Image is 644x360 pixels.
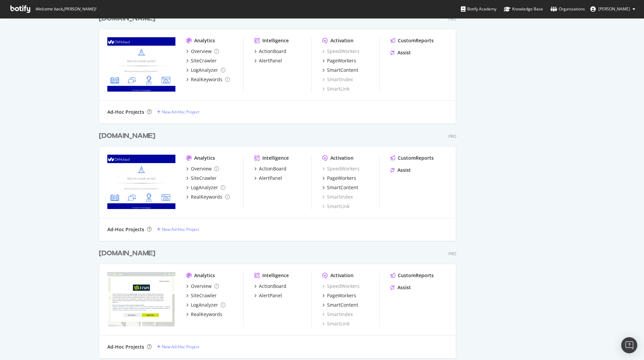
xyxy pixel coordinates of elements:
[191,48,212,55] div: Overview
[390,49,411,56] a: Assist
[186,175,217,182] a: SiteCrawler
[191,292,217,299] div: SiteCrawler
[259,165,286,172] div: ActionBoard
[157,344,199,350] a: New Ad-Hoc Project
[448,134,456,139] div: Pro
[186,302,225,308] a: LogAnalyzer
[322,194,353,200] a: SmartIndex
[327,175,356,182] div: PageWorkers
[186,48,219,55] a: Overview
[107,37,175,92] img: i-run.ie
[390,272,434,279] a: CustomReports
[259,292,282,299] div: AlertPanel
[327,292,356,299] div: PageWorkers
[397,167,411,173] div: Assist
[262,155,289,161] div: Intelligence
[322,283,360,290] a: SpeedWorkers
[327,67,358,73] div: SmartContent
[162,226,199,232] div: New Ad-Hoc Project
[322,184,358,191] a: SmartContent
[397,284,411,291] div: Assist
[186,57,217,64] a: SiteCrawler
[35,6,96,12] span: Welcome back, [PERSON_NAME] !
[186,311,222,318] a: RealKeywords
[390,167,411,173] a: Assist
[397,49,411,56] div: Assist
[330,155,354,161] div: Activation
[322,311,353,318] div: SmartIndex
[322,320,350,327] a: SmartLink
[191,165,212,172] div: Overview
[99,249,155,258] div: [DOMAIN_NAME]
[157,226,199,232] a: New Ad-Hoc Project
[390,155,434,161] a: CustomReports
[191,57,217,64] div: SiteCrawler
[322,165,360,172] div: SpeedWorkers
[598,6,630,12] span: joanna duchesne
[186,67,225,73] a: LogAnalyzer
[550,6,585,12] div: Organizations
[322,57,356,64] a: PageWorkers
[322,302,358,308] a: SmartContent
[259,283,286,290] div: ActionBoard
[327,302,358,308] div: SmartContent
[330,272,354,279] div: Activation
[322,48,360,55] a: SpeedWorkers
[99,131,158,141] a: [DOMAIN_NAME]
[259,57,282,64] div: AlertPanel
[254,57,282,64] a: AlertPanel
[191,175,217,182] div: SiteCrawler
[186,165,219,172] a: Overview
[194,272,215,279] div: Analytics
[191,184,218,191] div: LogAnalyzer
[254,48,286,55] a: ActionBoard
[398,155,434,161] div: CustomReports
[107,272,175,326] img: i-run.es
[390,284,411,291] a: Assist
[390,37,434,44] a: CustomReports
[327,57,356,64] div: PageWorkers
[585,4,641,14] button: [PERSON_NAME]
[322,86,350,92] a: SmartLink
[186,76,230,83] a: RealKeywords
[191,194,222,200] div: RealKeywords
[99,14,155,23] div: [DOMAIN_NAME]
[254,292,282,299] a: AlertPanel
[461,6,496,12] div: Botify Academy
[186,194,230,200] a: RealKeywords
[322,67,358,73] a: SmartContent
[107,344,144,350] div: Ad-Hoc Projects
[191,76,222,83] div: RealKeywords
[322,203,350,210] div: SmartLink
[107,226,144,233] div: Ad-Hoc Projects
[448,251,456,257] div: Pro
[186,184,225,191] a: LogAnalyzer
[162,344,199,350] div: New Ad-Hoc Project
[254,175,282,182] a: AlertPanel
[107,109,144,115] div: Ad-Hoc Projects
[254,165,286,172] a: ActionBoard
[330,37,354,44] div: Activation
[262,272,289,279] div: Intelligence
[194,155,215,161] div: Analytics
[322,76,353,83] a: SmartIndex
[398,272,434,279] div: CustomReports
[107,155,175,209] img: i-run.pt
[191,302,218,308] div: LogAnalyzer
[162,109,199,115] div: New Ad-Hoc Project
[191,67,218,73] div: LogAnalyzer
[448,16,456,22] div: Pro
[621,337,637,353] div: Open Intercom Messenger
[259,48,286,55] div: ActionBoard
[322,175,356,182] a: PageWorkers
[194,37,215,44] div: Analytics
[191,283,212,290] div: Overview
[254,283,286,290] a: ActionBoard
[504,6,543,12] div: Knowledge Base
[398,37,434,44] div: CustomReports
